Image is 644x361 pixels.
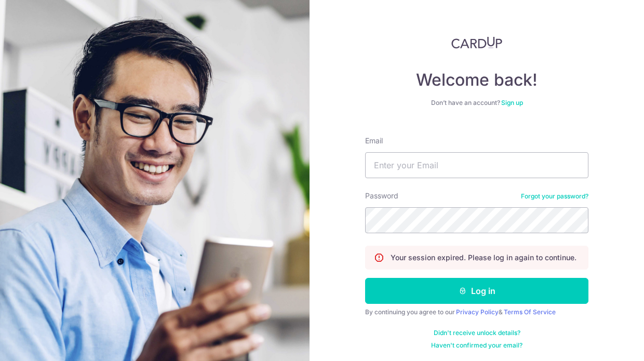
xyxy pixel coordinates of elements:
div: Don’t have an account? [365,99,588,107]
label: Password [365,191,398,201]
a: Terms Of Service [504,308,556,316]
label: Email [365,136,383,146]
button: Log in [365,278,588,304]
a: Haven't confirmed your email? [431,341,522,350]
a: Forgot your password? [521,192,588,200]
img: CardUp Logo [451,36,502,49]
p: Your session expired. Please log in again to continue. [391,252,576,263]
a: Sign up [501,99,523,106]
input: Enter your Email [365,152,588,178]
a: Privacy Policy [456,308,499,316]
div: By continuing you agree to our & [365,308,588,316]
h4: Welcome back! [365,70,588,90]
a: Didn't receive unlock details? [434,329,520,337]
